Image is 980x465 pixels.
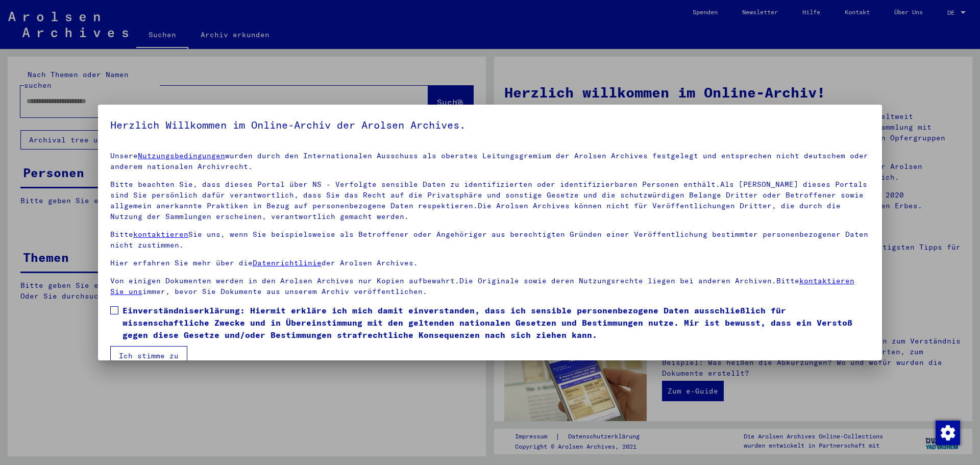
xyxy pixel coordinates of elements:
[138,151,225,160] a: Nutzungsbedingungen
[110,117,870,133] h5: Herzlich Willkommen im Online-Archiv der Arolsen Archives.
[110,276,854,296] a: kontaktieren Sie uns
[936,421,960,445] img: Zustimmung ändern
[110,258,870,268] p: Hier erfahren Sie mehr über die der Arolsen Archives.
[110,346,187,365] button: Ich stimme zu
[110,229,870,251] p: Bitte Sie uns, wenn Sie beispielsweise als Betroffener oder Angehöriger aus berechtigten Gründen ...
[935,420,960,445] div: Zustimmung ändern
[253,258,322,267] a: Datenrichtlinie
[122,304,870,341] span: Einverständniserklärung: Hiermit erkläre ich mich damit einverstanden, dass ich sensible personen...
[110,151,870,172] p: Unsere wurden durch den Internationalen Ausschuss als oberstes Leitungsgremium der Arolsen Archiv...
[110,276,870,297] p: Von einigen Dokumenten werden in den Arolsen Archives nur Kopien aufbewahrt.Die Originale sowie d...
[110,179,870,222] p: Bitte beachten Sie, dass dieses Portal über NS - Verfolgte sensible Daten zu identifizierten oder...
[133,230,188,239] a: kontaktieren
